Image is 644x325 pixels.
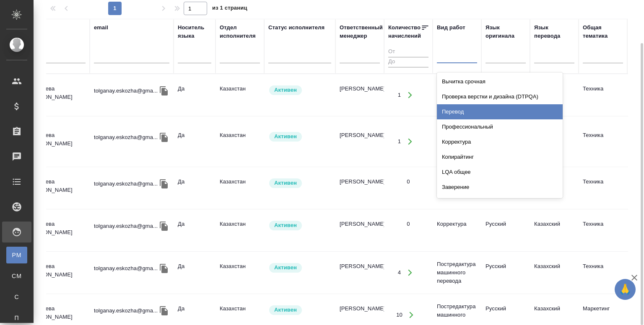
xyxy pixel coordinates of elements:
[6,268,27,284] a: CM
[388,57,428,67] input: До
[433,216,481,245] td: Корректура
[23,216,90,245] td: Ескожаева [PERSON_NAME]
[579,258,627,287] td: Техника
[268,220,331,231] div: Рядовой исполнитель: назначай с учетом рейтинга
[433,78,481,112] td: Постредактура машинного перевода
[268,304,331,316] div: Рядовой исполнитель: назначай с учетом рейтинга
[174,173,216,203] td: Да
[579,173,627,203] td: Техника
[268,262,331,273] div: Рядовой исполнитель: назначай с учетом рейтинга
[10,272,23,280] span: CM
[335,80,384,110] td: [PERSON_NAME]
[407,220,410,228] div: 0
[335,127,384,156] td: [PERSON_NAME]
[335,258,384,287] td: [PERSON_NAME]
[396,311,402,319] div: 10
[486,23,526,40] div: Язык оригинала
[268,23,325,32] div: Статус исполнителя
[433,125,481,158] td: Постредактура машинного перевода
[23,127,90,156] td: Ескожаева [PERSON_NAME]
[437,195,563,210] div: Проверка качества перевода (LQA)
[94,23,108,32] div: email
[274,306,297,314] p: Активен
[10,293,23,301] span: С
[94,264,158,273] p: tolganay.eskozha@gma...
[530,258,579,287] td: Казахский
[437,180,563,195] div: Заверение
[401,87,418,104] button: Открыть работы
[174,80,216,110] td: Да
[212,3,247,15] span: из 1 страниц
[579,80,627,110] td: Техника
[23,80,90,110] td: Ескожаева [PERSON_NAME]
[398,91,401,99] div: 1
[437,134,563,150] div: Корректура
[6,289,27,305] a: С
[437,119,563,134] div: Профессиональный
[158,131,170,144] button: Скопировать
[216,80,264,110] td: Казахстан
[401,133,418,150] button: Открыть работы
[335,173,384,203] td: [PERSON_NAME]
[268,85,331,96] div: Рядовой исполнитель: назначай с учетом рейтинга
[94,133,158,142] p: tolganay.eskozha@gma...
[437,165,563,180] div: LQA общее
[388,23,421,40] div: Количество начислений
[94,222,158,230] p: tolganay.eskozha@gma...
[274,86,297,94] p: Активен
[274,221,297,230] p: Активен
[433,256,481,289] td: Постредактура машинного перевода
[158,304,170,317] button: Скопировать
[437,89,563,104] div: Проверка верстки и дизайна (DTPQA)
[174,127,216,156] td: Да
[398,137,401,146] div: 1
[216,216,264,245] td: Казахстан
[10,314,23,322] span: П
[433,173,481,203] td: Корректура
[481,258,530,287] td: Русский
[220,23,260,40] div: Отдел исполнителя
[94,87,158,95] p: tolganay.eskozha@gma...
[615,279,636,300] button: 🙏
[94,307,158,315] p: tolganay.eskozha@gma...
[437,23,465,32] div: Вид работ
[10,251,23,259] span: PM
[407,178,410,186] div: 0
[274,263,297,272] p: Активен
[216,258,264,287] td: Казахстан
[579,127,627,156] td: Техника
[158,178,170,190] button: Скопировать
[340,23,383,40] div: Ответственный менеджер
[268,131,331,142] div: Рядовой исполнитель: назначай с учетом рейтинга
[158,220,170,232] button: Скопировать
[158,85,170,97] button: Скопировать
[579,216,627,245] td: Техника
[437,150,563,165] div: Копирайтинг
[23,258,90,287] td: Ескожаева [PERSON_NAME]
[158,262,170,275] button: Скопировать
[388,47,428,57] input: От
[401,264,418,281] button: Открыть работы
[481,216,530,245] td: Русский
[94,180,158,188] p: tolganay.eskozha@gma...
[403,307,420,324] button: Открыть работы
[335,216,384,245] td: [PERSON_NAME]
[437,74,563,89] div: Вычитка срочная
[178,23,211,40] div: Носитель языка
[23,173,90,203] td: Ескожаева [PERSON_NAME]
[6,247,27,263] a: PM
[274,179,297,187] p: Активен
[530,216,579,245] td: Казахский
[274,132,297,141] p: Активен
[583,23,623,40] div: Общая тематика
[618,281,632,298] span: 🙏
[216,173,264,203] td: Казахстан
[534,23,574,40] div: Язык перевода
[216,127,264,156] td: Казахстан
[174,258,216,287] td: Да
[174,216,216,245] td: Да
[437,104,563,119] div: Перевод
[398,268,401,277] div: 4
